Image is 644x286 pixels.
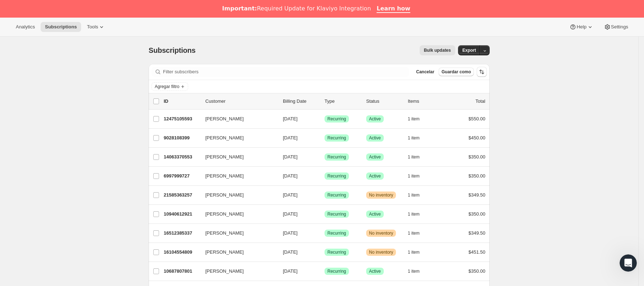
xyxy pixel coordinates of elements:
[366,98,402,105] p: Status
[283,173,298,179] span: [DATE]
[327,211,346,217] span: Recurring
[163,67,409,77] input: Filter subscribers
[327,192,346,198] span: Recurring
[327,135,346,141] span: Recurring
[468,211,485,217] span: $350.00
[408,152,428,162] button: 1 item
[201,246,273,258] button: [PERSON_NAME]
[408,98,444,105] div: Items
[164,152,485,162] div: 14063370553[PERSON_NAME][DATE]LogradoRecurringLogradoActive1 item$350.00
[164,153,200,161] p: 14063370553
[87,24,98,30] span: Tools
[149,46,196,54] span: Subscriptions
[377,5,410,13] a: Learn how
[413,68,437,76] button: Cancelar
[201,170,273,182] button: [PERSON_NAME]
[327,154,346,160] span: Recurring
[283,249,298,255] span: [DATE]
[327,173,346,179] span: Recurring
[16,24,35,30] span: Analytics
[205,134,244,142] span: [PERSON_NAME]
[41,22,81,32] button: Subscriptions
[369,192,393,198] span: No inventory
[205,153,244,161] span: [PERSON_NAME]
[442,69,471,75] span: Guardar como
[611,24,628,30] span: Settings
[369,211,381,217] span: Active
[408,133,428,143] button: 1 item
[468,116,485,121] span: $550.00
[205,115,244,123] span: [PERSON_NAME]
[327,249,346,255] span: Recurring
[201,266,273,277] button: [PERSON_NAME]
[164,171,485,181] div: 6997999727[PERSON_NAME][DATE]LogradoRecurringLogradoActive1 item$350.00
[408,268,420,274] span: 1 item
[164,98,485,105] div: IDCustomerBilling DateTypeStatusItemsTotal
[155,84,179,89] span: Agregar filtro
[283,154,298,160] span: [DATE]
[283,230,298,236] span: [DATE]
[205,192,244,199] span: [PERSON_NAME]
[283,268,298,274] span: [DATE]
[164,172,200,180] p: 6997999727
[164,114,485,124] div: 12475105593[PERSON_NAME][DATE]LogradoRecurringLogradoActive1 item$550.00
[283,211,298,217] span: [DATE]
[468,173,485,179] span: $350.00
[408,114,428,124] button: 1 item
[164,190,485,200] div: 21585363257[PERSON_NAME][DATE]LogradoRecurringAdvertenciaNo inventory1 item$349.50
[283,192,298,198] span: [DATE]
[205,98,277,105] p: Customer
[164,266,485,276] div: 10687807801[PERSON_NAME][DATE]LogradoRecurringLogradoActive1 item$350.00
[424,47,451,53] span: Bulk updates
[468,268,485,274] span: $350.00
[408,211,420,217] span: 1 item
[201,113,273,125] button: [PERSON_NAME]
[164,211,200,218] p: 10940612921
[439,68,474,76] button: Guardar como
[201,227,273,239] button: [PERSON_NAME]
[164,249,200,256] p: 16104554809
[476,98,485,105] p: Total
[408,135,420,141] span: 1 item
[283,135,298,140] span: [DATE]
[468,135,485,140] span: $450.00
[205,172,244,180] span: [PERSON_NAME]
[599,22,633,32] button: Settings
[408,266,428,276] button: 1 item
[283,98,319,105] p: Billing Date
[327,268,346,274] span: Recurring
[416,69,434,75] span: Cancelar
[408,190,428,200] button: 1 item
[164,268,200,275] p: 10687807801
[11,22,39,32] button: Analytics
[205,211,244,218] span: [PERSON_NAME]
[164,133,485,143] div: 9028108399[PERSON_NAME][DATE]LogradoRecurringLogradoActive1 item$450.00
[201,189,273,201] button: [PERSON_NAME]
[201,151,273,163] button: [PERSON_NAME]
[164,247,485,257] div: 16104554809[PERSON_NAME][DATE]LogradoRecurringAdvertenciaNo inventory1 item$451.50
[201,132,273,144] button: [PERSON_NAME]
[283,116,298,121] span: [DATE]
[369,249,393,255] span: No inventory
[620,254,637,272] iframe: Intercom live chat
[408,209,428,219] button: 1 item
[408,116,420,122] span: 1 item
[408,228,428,238] button: 1 item
[408,192,420,198] span: 1 item
[83,22,109,32] button: Tools
[222,5,257,12] b: Important:
[468,249,485,255] span: $451.50
[164,230,200,237] p: 16512385337
[151,82,188,91] button: Agregar filtro
[408,247,428,257] button: 1 item
[201,208,273,220] button: [PERSON_NAME]
[164,192,200,199] p: 21585363257
[369,230,393,236] span: No inventory
[164,115,200,123] p: 12475105593
[369,268,381,274] span: Active
[369,154,381,160] span: Active
[468,192,485,198] span: $349.50
[577,24,586,30] span: Help
[565,22,598,32] button: Help
[408,154,420,160] span: 1 item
